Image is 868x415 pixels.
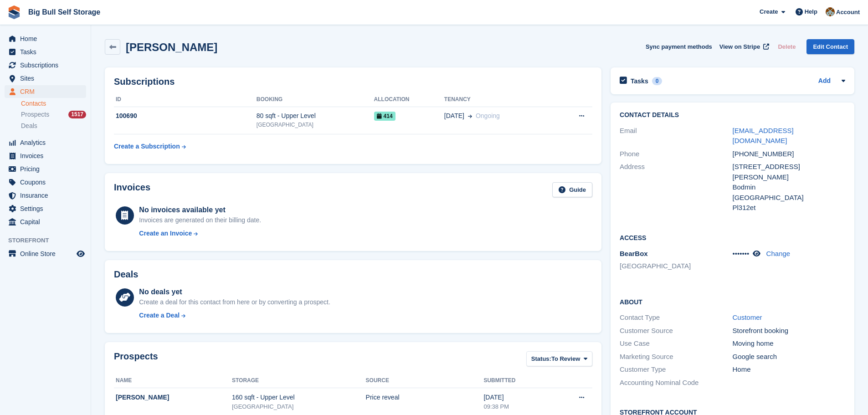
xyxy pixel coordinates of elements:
span: Deals [21,122,37,130]
a: Preview store [75,248,86,259]
h2: Deals [114,269,138,280]
a: menu [5,32,86,45]
div: [PHONE_NUMBER] [733,149,845,159]
div: [PERSON_NAME] [116,393,232,402]
th: Name [114,374,232,388]
div: Address [620,162,732,213]
a: menu [5,59,86,72]
span: Capital [20,215,75,228]
th: Allocation [374,92,444,107]
a: menu [5,215,86,228]
span: To Review [551,354,580,364]
div: Create a Deal [139,311,180,320]
div: [GEOGRAPHIC_DATA] [257,121,374,129]
h2: Invoices [114,182,150,197]
span: Create [760,7,778,16]
a: menu [5,247,86,260]
a: Create a Deal [139,311,330,320]
img: stora-icon-8386f47178a22dfd0bd8f6a31ec36ba5ce8667c1dd55bd0f319d3a0aa187defe.svg [7,5,21,19]
th: Storage [232,374,366,388]
a: Guide [552,182,592,197]
h2: About [620,297,845,306]
span: Settings [20,202,75,215]
h2: Tasks [631,77,648,85]
span: Account [836,8,860,17]
div: Create a Subscription [114,142,180,151]
div: Home [733,364,845,375]
span: Tasks [20,46,75,58]
th: Tenancy [444,92,555,107]
h2: Access [620,233,845,242]
span: CRM [20,85,75,98]
a: menu [5,202,86,215]
span: Ongoing [476,112,500,119]
div: 80 sqft - Upper Level [257,111,374,121]
div: [DATE] [483,393,551,402]
a: menu [5,189,86,202]
div: Contact Type [620,313,732,323]
div: Invoices are generated on their billing date. [139,215,261,225]
div: [STREET_ADDRESS][PERSON_NAME] [733,162,845,182]
div: Accounting Nominal Code [620,378,732,388]
span: Prospects [21,110,49,119]
div: [GEOGRAPHIC_DATA] [232,402,366,411]
div: Create an Invoice [139,229,192,238]
button: Sync payment methods [646,39,712,54]
div: 100690 [114,111,257,121]
a: [EMAIL_ADDRESS][DOMAIN_NAME] [733,127,794,145]
span: Subscriptions [20,59,75,72]
span: BearBox [620,250,648,257]
div: Phone [620,149,732,159]
a: menu [5,46,86,58]
a: Contacts [21,99,86,108]
div: No invoices available yet [139,205,261,215]
h2: Subscriptions [114,77,592,87]
h2: Contact Details [620,112,845,119]
a: menu [5,85,86,98]
span: Storefront [8,236,91,245]
th: Booking [257,92,374,107]
a: menu [5,72,86,85]
div: 1517 [68,111,86,118]
h2: [PERSON_NAME] [126,41,217,53]
div: Marketing Source [620,352,732,362]
span: 414 [374,112,395,121]
li: [GEOGRAPHIC_DATA] [620,261,732,272]
div: Customer Source [620,326,732,336]
a: menu [5,176,86,189]
div: 0 [652,77,663,85]
div: Use Case [620,338,732,349]
div: Customer Type [620,364,732,375]
span: Analytics [20,136,75,149]
a: menu [5,163,86,175]
span: View on Stripe [719,42,760,51]
span: Invoices [20,149,75,162]
button: Status: To Review [526,351,592,366]
h2: Prospects [114,351,158,368]
div: Google search [733,352,845,362]
a: Prospects 1517 [21,110,86,119]
th: ID [114,92,257,107]
a: Create an Invoice [139,229,261,238]
a: Add [818,76,831,87]
div: Bodmin [733,182,845,193]
div: 160 sqft - Upper Level [232,393,366,402]
div: Storefront booking [733,326,845,336]
span: Sites [20,72,75,85]
div: Pl312et [733,203,845,213]
a: View on Stripe [716,39,771,54]
th: Submitted [483,374,551,388]
div: Email [620,126,732,146]
a: Deals [21,121,86,131]
div: 09:38 PM [483,402,551,411]
div: Create a deal for this contact from here or by converting a prospect. [139,297,330,307]
a: menu [5,136,86,149]
span: Online Store [20,247,75,260]
th: Source [366,374,484,388]
span: Pricing [20,163,75,175]
a: Big Bull Self Storage [25,5,104,20]
span: Insurance [20,189,75,202]
span: Coupons [20,176,75,189]
span: Status: [531,354,551,364]
button: Delete [774,39,799,54]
